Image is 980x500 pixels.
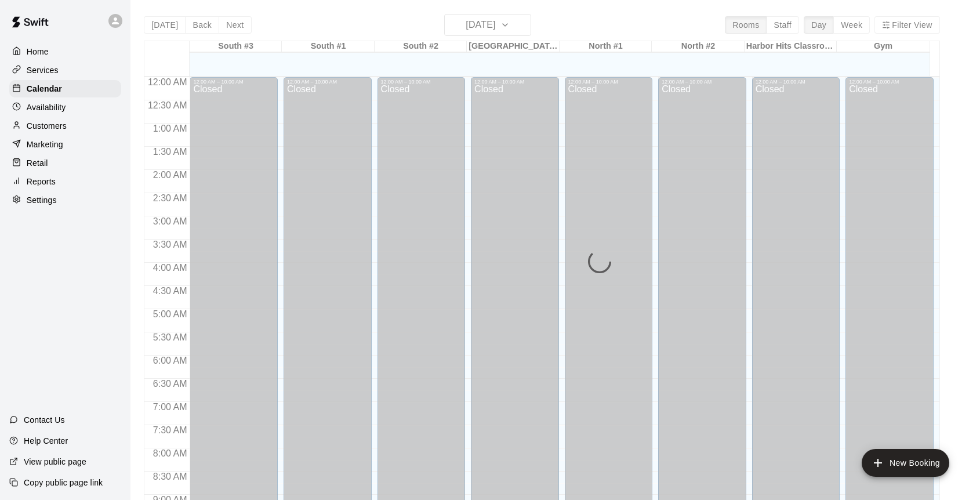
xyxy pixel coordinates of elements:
[9,80,121,97] a: Calendar
[9,61,121,79] a: Services
[150,472,190,481] span: 8:30 AM
[150,379,190,389] span: 6:30 AM
[150,309,190,319] span: 5:00 AM
[24,435,68,447] p: Help Center
[27,120,67,132] p: Customers
[150,193,190,203] span: 2:30 AM
[862,449,949,477] button: add
[662,79,743,85] div: 12:00 AM – 10:00 AM
[745,41,837,52] div: Harbor Hits Classroom
[9,43,121,60] a: Home
[287,79,368,85] div: 12:00 AM – 10:00 AM
[150,448,190,458] span: 8:00 AM
[150,147,190,157] span: 1:30 AM
[9,173,121,190] a: Reports
[150,356,190,365] span: 6:00 AM
[193,79,274,85] div: 12:00 AM – 10:00 AM
[381,79,462,85] div: 12:00 AM – 10:00 AM
[27,46,49,57] p: Home
[9,136,121,153] a: Marketing
[9,117,121,135] a: Customers
[837,41,929,52] div: Gym
[150,170,190,180] span: 2:00 AM
[282,41,374,52] div: South #1
[150,216,190,226] span: 3:00 AM
[145,77,190,87] span: 12:00 AM
[27,64,59,76] p: Services
[145,100,190,110] span: 12:30 AM
[27,157,48,169] p: Retail
[27,176,56,187] p: Reports
[27,83,62,95] p: Calendar
[150,332,190,342] span: 5:30 AM
[24,477,103,488] p: Copy public page link
[756,79,837,85] div: 12:00 AM – 10:00 AM
[467,41,559,52] div: [GEOGRAPHIC_DATA]
[24,414,65,426] p: Contact Us
[27,102,66,113] p: Availability
[474,79,556,85] div: 12:00 AM – 10:00 AM
[27,194,57,206] p: Settings
[9,154,121,172] a: Retail
[652,41,744,52] div: North #2
[27,139,63,150] p: Marketing
[568,79,649,85] div: 12:00 AM – 10:00 AM
[560,41,652,52] div: North #1
[150,263,190,273] span: 4:00 AM
[849,79,930,85] div: 12:00 AM – 10:00 AM
[9,99,121,116] a: Availability
[375,41,467,52] div: South #2
[150,124,190,133] span: 1:00 AM
[150,240,190,249] span: 3:30 AM
[150,425,190,435] span: 7:30 AM
[150,402,190,412] span: 7:00 AM
[150,286,190,296] span: 4:30 AM
[24,456,86,468] p: View public page
[9,191,121,209] a: Settings
[190,41,282,52] div: South #3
